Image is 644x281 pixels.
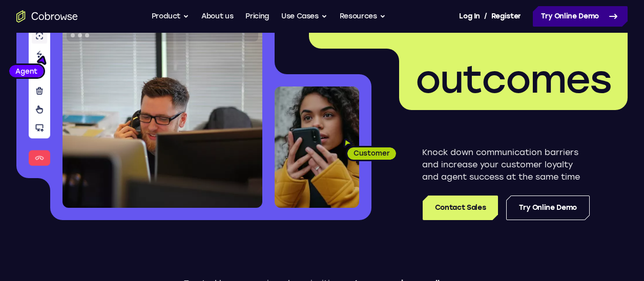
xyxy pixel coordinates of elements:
button: Use Cases [281,6,327,27]
a: Contact Sales [423,196,498,220]
a: Log In [459,6,480,27]
img: A customer support agent talking on the phone [63,25,262,208]
p: Knock down communication barriers and increase your customer loyalty and agent success at the sam... [422,146,590,183]
img: A customer holding their phone [275,87,359,208]
a: Go to the home page [16,10,78,23]
button: Resources [340,6,386,27]
a: Try Online Demo [506,196,590,220]
button: Product [152,6,190,27]
span: outcomes [416,56,611,102]
a: Register [491,6,521,27]
a: Try Online Demo [533,6,628,27]
a: Pricing [245,6,269,27]
a: About us [201,6,233,27]
span: / [484,10,487,23]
